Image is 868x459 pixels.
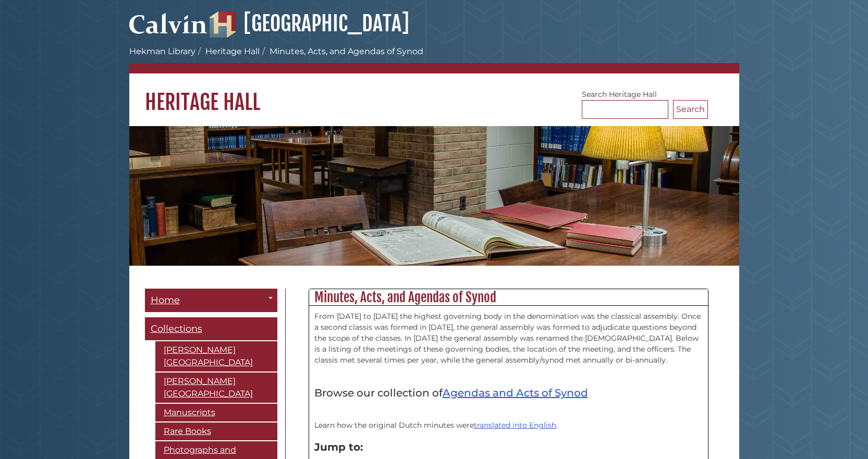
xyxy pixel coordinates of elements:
img: Hekman Library Logo [210,11,236,38]
a: [GEOGRAPHIC_DATA] [210,10,409,36]
button: Search [673,100,708,119]
img: Calvin [129,8,207,38]
a: translated into English [474,420,556,430]
p: Learn how the original Dutch minutes were . [314,420,703,431]
span: Collections [151,323,202,334]
a: Collections [145,317,277,341]
a: Heritage Hall [205,46,260,56]
li: Minutes, Acts, and Agendas of Synod [260,45,423,58]
p: From [DATE] to [DATE] the highest governing body in the denomination was the classical assembly. ... [314,311,703,366]
h4: Browse our collection of [314,387,703,399]
a: [PERSON_NAME][GEOGRAPHIC_DATA] [155,341,277,371]
a: Rare Books [155,423,277,440]
h2: Minutes, Acts, and Agendas of Synod [309,289,708,306]
a: [PERSON_NAME][GEOGRAPHIC_DATA] [155,373,277,403]
h1: Heritage Hall [129,73,739,115]
a: Home [145,289,277,312]
a: Agendas and Acts of Synod [443,387,588,399]
span: Home [151,294,180,306]
a: Manuscripts [155,404,277,421]
nav: breadcrumb [129,45,739,73]
a: Calvin University [129,24,207,33]
strong: Jump to: [314,441,363,453]
a: Hekman Library [129,46,195,56]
